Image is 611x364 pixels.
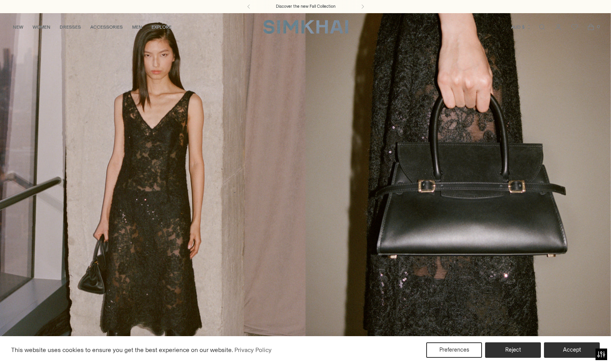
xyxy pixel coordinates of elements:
a: DRESSES [60,19,81,36]
button: AUD $ [511,19,532,36]
a: ACCESSORIES [90,19,123,36]
a: Open search modal [534,19,550,35]
a: NEW [13,19,23,36]
button: Accept [544,342,600,358]
button: Preferences [426,342,482,358]
button: Reject [485,342,541,358]
a: Discover the new Fall Collection [276,3,336,10]
span: This website uses cookies to ensure you get the best experience on our website. [11,346,233,354]
a: Go to the account page [551,19,566,35]
a: WOMEN [33,19,50,36]
a: Privacy Policy (opens in a new tab) [233,344,273,356]
a: Open cart modal [583,19,599,35]
a: MEN [132,19,142,36]
a: EXPLORE [151,19,172,36]
a: Wishlist [567,19,582,35]
a: SIMKHAI [263,19,348,34]
span: 0 [595,23,602,30]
